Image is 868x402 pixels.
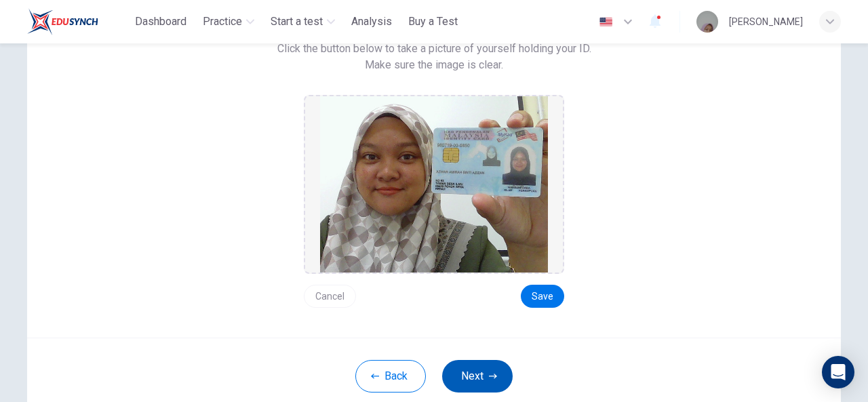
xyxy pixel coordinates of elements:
[320,96,548,273] img: preview screemshot
[403,9,463,34] button: Buy a Test
[521,285,564,308] button: Save
[135,14,186,30] span: Dashboard
[442,360,513,393] button: Next
[346,9,397,34] button: Analysis
[408,14,458,30] span: Buy a Test
[27,8,98,35] img: ELTC logo
[304,285,356,308] button: Cancel
[822,356,854,388] div: Open Intercom Messenger
[351,14,392,30] span: Analysis
[203,14,242,30] span: Practice
[271,14,323,30] span: Start a test
[729,14,803,30] div: [PERSON_NAME]
[355,360,426,393] button: Back
[197,9,260,34] button: Practice
[27,8,130,35] a: ELTC logo
[597,17,614,27] img: en
[696,11,718,33] img: Profile picture
[130,9,192,34] button: Dashboard
[277,41,591,57] span: Click the button below to take a picture of yourself holding your ID.
[265,9,340,34] button: Start a test
[365,57,503,73] span: Make sure the image is clear.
